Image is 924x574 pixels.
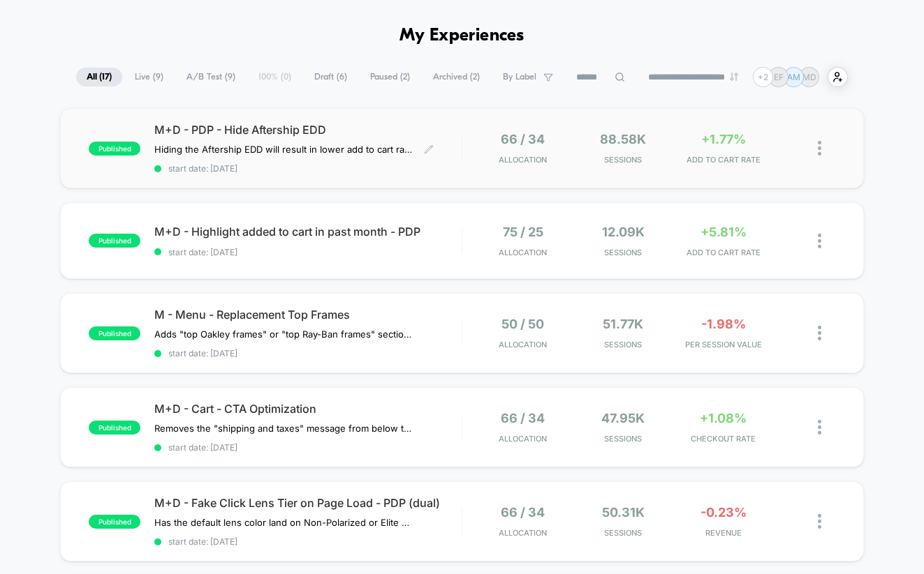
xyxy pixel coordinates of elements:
img: close [818,420,821,435]
span: Removes the "shipping and taxes" message from below the CTA and replaces it with message about re... [154,423,413,434]
span: Paused ( 2 ) [360,68,420,86]
span: M+D - Cart - CTA Optimization [154,402,462,416]
img: close [818,141,821,156]
span: Allocation [499,155,547,165]
span: Sessions [577,528,670,538]
span: 66 / 34 [501,505,545,520]
span: +1.77% [701,132,746,146]
span: 50 / 50 [501,317,544,331]
span: Sessions [577,248,670,257]
span: Sessions [577,340,670,349]
span: ADD TO CART RATE [677,248,770,257]
span: Archived ( 2 ) [423,68,490,86]
span: published [89,515,140,529]
span: M+D - Highlight added to cart in past month - PDP [154,225,462,239]
span: Sessions [577,434,670,444]
span: published [89,326,140,340]
span: Allocation [499,248,547,257]
span: Hiding the Aftership EDD will result in lower add to cart rate and conversion rate [154,144,413,155]
span: 50.31k [602,505,645,520]
span: A/B Test ( 9 ) [176,68,246,86]
span: start date: [DATE] [154,442,462,453]
span: 47.95k [601,411,645,425]
span: published [89,234,140,248]
div: + 2 [753,67,773,87]
span: M+D - PDP - Hide Aftership EDD [154,123,462,137]
span: start date: [DATE] [154,163,462,174]
span: ADD TO CART RATE [677,155,770,165]
span: REVENUE [677,528,770,538]
span: Allocation [499,340,547,349]
span: Allocation [499,434,547,444]
span: published [89,142,140,156]
img: close [818,514,821,529]
span: Allocation [499,528,547,538]
span: +5.81% [701,225,747,239]
span: Live ( 9 ) [124,68,174,86]
h1: My Experiences [399,26,525,46]
span: start date: [DATE] [154,536,462,547]
span: Adds "top Oakley frames" or "top Ray-Ban frames" section to replacement lenses for Oakley and Ray... [154,328,413,340]
span: 66 / 34 [501,411,545,425]
span: M - Menu - Replacement Top Frames [154,308,462,322]
p: EF [774,72,784,82]
span: start date: [DATE] [154,247,462,257]
img: close [818,234,821,248]
span: Sessions [577,155,670,165]
span: 88.58k [600,132,646,146]
span: start date: [DATE] [154,348,462,358]
span: Draft ( 6 ) [304,68,358,86]
span: CHECKOUT RATE [677,434,770,444]
span: 66 / 34 [501,132,545,146]
span: +1.08% [700,411,747,425]
span: 75 / 25 [503,225,543,239]
span: published [89,421,140,435]
span: All ( 17 ) [76,68,122,86]
span: Has the default lens color land on Non-Polarized or Elite Polarized to see if that performs bette... [154,517,413,528]
span: -0.23% [701,505,747,520]
span: 12.09k [602,225,645,239]
img: close [818,326,821,340]
span: -1.98% [701,317,746,331]
span: 51.77k [603,317,643,331]
span: By Label [503,72,536,82]
span: PER SESSION VALUE [677,340,770,349]
p: AM [787,72,800,82]
img: end [730,73,738,81]
span: M+D - Fake Click Lens Tier on Page Load - PDP (dual) [154,496,462,510]
p: MD [802,72,816,82]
